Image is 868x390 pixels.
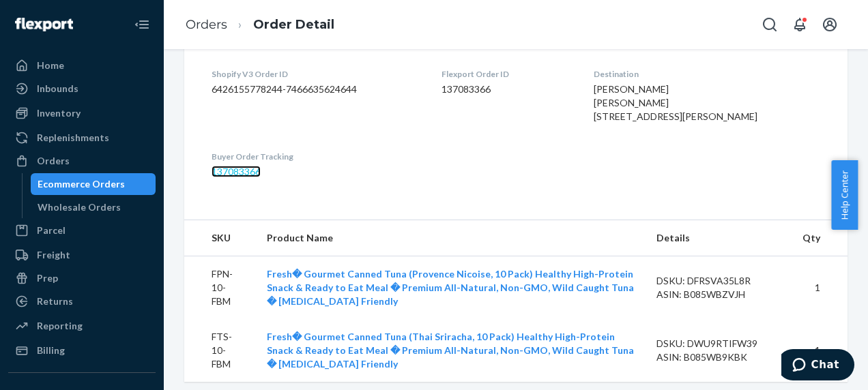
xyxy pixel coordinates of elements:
button: Open Search Box [756,11,783,38]
a: Inventory [8,102,156,124]
a: Wholesale Orders [31,196,156,218]
dd: 6426155778244-7466635624644 [212,82,420,96]
button: Open notifications [786,11,813,38]
a: Parcel [8,220,156,241]
span: [PERSON_NAME] [PERSON_NAME] [STREET_ADDRESS][PERSON_NAME] [594,83,757,122]
button: Close Navigation [128,11,156,38]
img: Flexport logo [15,18,73,31]
dt: Shopify V3 Order ID [212,68,420,80]
button: Help Center [831,160,858,230]
a: Replenishments [8,127,156,149]
div: Inbounds [37,82,78,95]
button: Open account menu [816,11,843,38]
div: ASIN: B085WBZVJH [656,288,781,301]
a: Orders [186,17,227,32]
div: Parcel [37,224,66,237]
th: Qty [792,220,848,256]
div: Billing [37,344,65,357]
th: Details [646,220,792,256]
div: Replenishments [37,131,109,145]
div: Inventory [37,106,81,120]
td: 1 [792,319,848,382]
th: Product Name [256,220,646,256]
a: Home [8,55,156,76]
div: DSKU: DWU9RTIFW39 [656,337,781,350]
div: Returns [37,295,73,308]
a: Order Detail [253,17,334,32]
td: FTS-10-FBM [184,319,256,382]
dt: Destination [594,68,820,80]
dt: Flexport Order ID [442,68,572,80]
a: Ecommerce Orders [31,173,156,195]
a: Prep [8,267,156,289]
dt: Buyer Order Tracking [212,151,420,162]
a: Orders [8,150,156,172]
a: Inbounds [8,78,156,100]
div: Reporting [37,319,83,333]
div: Prep [37,271,58,285]
div: ASIN: B085WB9KBK [656,350,781,364]
a: 137083366 [212,166,261,177]
a: Billing [8,340,156,361]
dd: 137083366 [442,82,572,96]
a: Reporting [8,315,156,337]
a: Freight [8,244,156,266]
iframe: Opens a widget where you can chat to one of our agents [781,349,854,383]
div: Orders [37,154,70,168]
div: DSKU: DFRSVA35L8R [656,274,781,288]
th: SKU [184,220,256,256]
td: 1 [792,256,848,320]
a: Fresh� Gourmet Canned Tuna (Provence Nicoise, 10 Pack) Healthy High-Protein Snack & Ready to Eat ... [267,268,634,307]
td: FPN-10-FBM [184,256,256,320]
div: Home [37,59,64,72]
div: Wholesale Orders [38,200,121,214]
ol: breadcrumbs [175,5,345,45]
div: Ecommerce Orders [38,177,125,191]
a: Returns [8,290,156,312]
div: Freight [37,248,70,262]
a: Fresh� Gourmet Canned Tuna (Thai Sriracha, 10 Pack) Healthy High-Protein Snack & Ready to Eat Mea... [267,331,634,370]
